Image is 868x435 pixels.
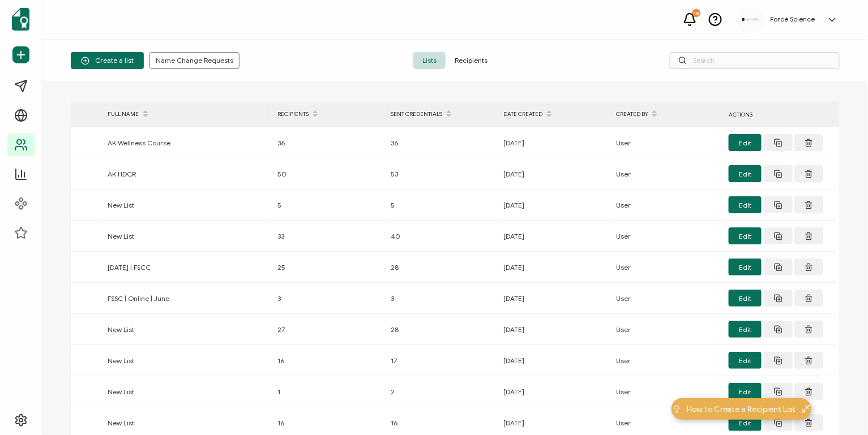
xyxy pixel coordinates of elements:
div: 28 [385,261,498,274]
div: SENT CREDENTIALS [385,105,498,124]
div: 36 [385,136,498,149]
div: User [610,323,723,336]
button: Edit [729,134,762,151]
div: 36 [272,136,385,149]
input: Search [670,52,840,69]
div: [DATE] [498,354,610,367]
div: User [610,292,723,305]
div: 50 [272,167,385,180]
div: 5 [272,199,385,212]
div: User [610,416,723,429]
div: New List [102,385,272,398]
div: 3 [272,292,385,305]
button: Edit [729,196,762,213]
div: New List [102,416,272,429]
div: User [610,261,723,274]
div: [DATE] [498,323,610,336]
button: Edit [729,227,762,244]
div: 18 [692,9,700,17]
div: User [610,199,723,212]
div: [DATE] [498,167,610,180]
div: 40 [385,230,498,243]
img: d96c2383-09d7-413e-afb5-8f6c84c8c5d6.png [742,18,759,21]
div: [DATE] [498,199,610,212]
div: User [610,167,723,180]
div: [DATE] [498,385,610,398]
div: New List [102,199,272,212]
button: Edit [729,259,762,275]
button: Edit [729,352,762,369]
img: minimize-icon.svg [802,405,810,414]
div: FSSC | Online | June [102,292,272,305]
div: ACTIONS [723,108,836,121]
div: 25 [272,261,385,274]
div: User [610,230,723,243]
div: 53 [385,167,498,180]
img: sertifier-logomark-colored.svg [12,8,29,31]
div: 1 [272,385,385,398]
div: AK HDCR [102,167,272,180]
div: 27 [272,323,385,336]
div: [DATE] [498,292,610,305]
button: Edit [729,290,762,307]
button: Edit [729,414,762,431]
div: 3 [385,292,498,305]
button: Edit [729,383,762,400]
div: 28 [385,323,498,336]
div: User [610,385,723,398]
div: New List [102,323,272,336]
div: User [610,136,723,149]
div: 33 [272,230,385,243]
div: 16 [385,416,498,429]
div: [DATE] [498,416,610,429]
div: [DATE] [498,136,610,149]
span: How to Create a Recipient List [687,403,796,415]
span: Name Change Requests [156,57,233,64]
button: Create a list [71,52,144,69]
button: Edit [729,165,762,182]
button: Edit [729,321,762,338]
div: [DATE] [498,230,610,243]
div: RECIPIENTS [272,105,385,124]
div: New List [102,230,272,243]
div: User [610,354,723,367]
span: Create a list [81,57,134,65]
h5: Force Science [771,15,815,23]
div: DATE CREATED [498,105,610,124]
div: New List [102,354,272,367]
button: Name Change Requests [149,52,240,69]
div: 16 [272,354,385,367]
span: Recipients [446,52,497,69]
div: CREATED BY [610,105,723,124]
div: [DATE] [498,261,610,274]
span: Lists [413,52,446,69]
div: 5 [385,199,498,212]
div: 16 [272,416,385,429]
div: 17 [385,354,498,367]
div: 2 [385,385,498,398]
div: AK Wellness Course [102,136,272,149]
div: [DATE] | FSCC [102,261,272,274]
div: FULL NAME [102,105,272,124]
